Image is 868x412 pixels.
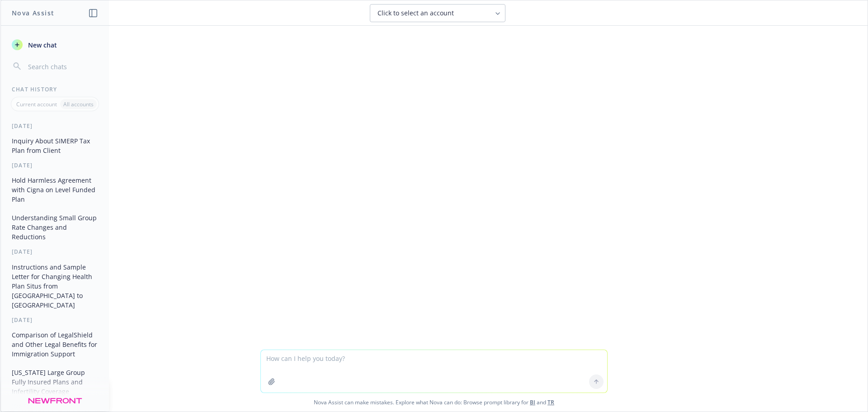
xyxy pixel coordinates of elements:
span: Click to select an account [377,9,454,18]
button: Click to select an account [370,4,505,22]
button: [US_STATE] Large Group Fully Insured Plans and Infertility Coverage [8,365,102,399]
button: Understanding Small Group Rate Changes and Reductions [8,210,102,244]
p: Current account [16,100,57,108]
div: Chat History [1,85,109,93]
p: All accounts [63,100,94,108]
button: Inquiry About SIMERP Tax Plan from Client [8,133,102,158]
a: BI [530,398,535,406]
span: Nova Assist can make mistakes. Explore what Nova can do: Browse prompt library for and [4,393,864,412]
button: Instructions and Sample Letter for Changing Health Plan Situs from [GEOGRAPHIC_DATA] to [GEOGRAPH... [8,260,102,313]
div: [DATE] [1,248,109,256]
div: [DATE] [1,316,109,324]
button: New chat [8,37,102,53]
button: Hold Harmless Agreement with Cigna on Level Funded Plan [8,173,102,207]
h1: Nova Assist [12,8,54,18]
span: New chat [26,40,57,50]
div: [DATE] [1,161,109,169]
div: [DATE] [1,403,109,410]
div: [DATE] [1,122,109,130]
button: Comparison of LegalShield and Other Legal Benefits for Immigration Support [8,327,102,361]
input: Search chats [26,60,98,73]
a: TR [547,398,554,406]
